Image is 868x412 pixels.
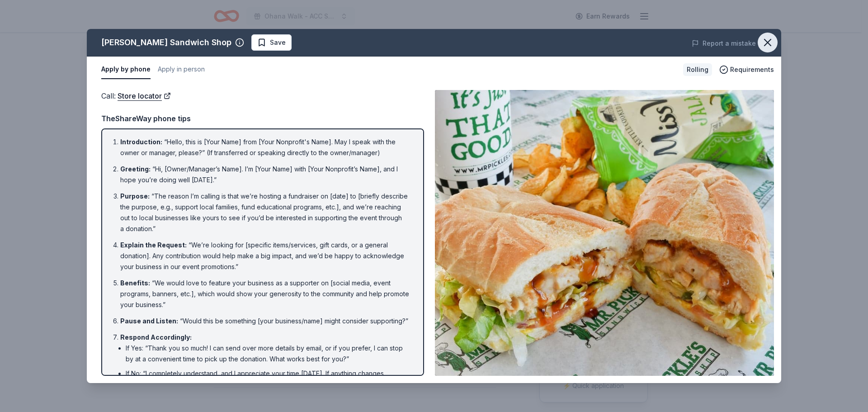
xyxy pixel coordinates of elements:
span: Purpose : [120,192,150,200]
li: “We’re looking for [specific items/services, gift cards, or a general donation]. Any contribution... [120,240,410,272]
span: Greeting : [120,165,151,173]
a: Store locator [118,90,171,102]
div: TheShareWay phone tips [101,113,424,124]
button: Apply in person [158,60,205,79]
span: Pause and Listen : [120,317,178,325]
span: Requirements [730,64,774,75]
span: Respond Accordingly : [120,333,192,341]
li: “Hi, [Owner/Manager’s Name]. I’m [Your Name] with [Your Nonprofit’s Name], and I hope you’re doin... [120,164,410,185]
li: “The reason I’m calling is that we’re hosting a fundraiser on [date] to [briefly describe the pur... [120,191,410,234]
li: If No: “I completely understand, and I appreciate your time [DATE]. If anything changes or if you... [126,368,410,401]
div: Call : [101,90,424,102]
button: Save [251,34,292,51]
button: Report a mistake [692,38,756,49]
span: Explain the Request : [120,241,187,249]
li: “We would love to feature your business as a supporter on [social media, event programs, banners,... [120,278,410,310]
img: Image for Mr. Pickle's Sandwich Shop [435,90,774,376]
li: “Hello, this is [Your Name] from [Your Nonprofit's Name]. May I speak with the owner or manager, ... [120,137,410,158]
li: “Would this be something [your business/name] might consider supporting?” [120,316,410,327]
span: Introduction : [120,138,162,146]
span: Benefits : [120,279,150,287]
li: If Yes: “Thank you so much! I can send over more details by email, or if you prefer, I can stop b... [126,343,410,365]
div: [PERSON_NAME] Sandwich Shop [101,35,231,50]
div: Rolling [683,63,712,76]
button: Requirements [719,64,774,75]
button: Apply by phone [101,60,151,79]
span: Save [270,37,286,48]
